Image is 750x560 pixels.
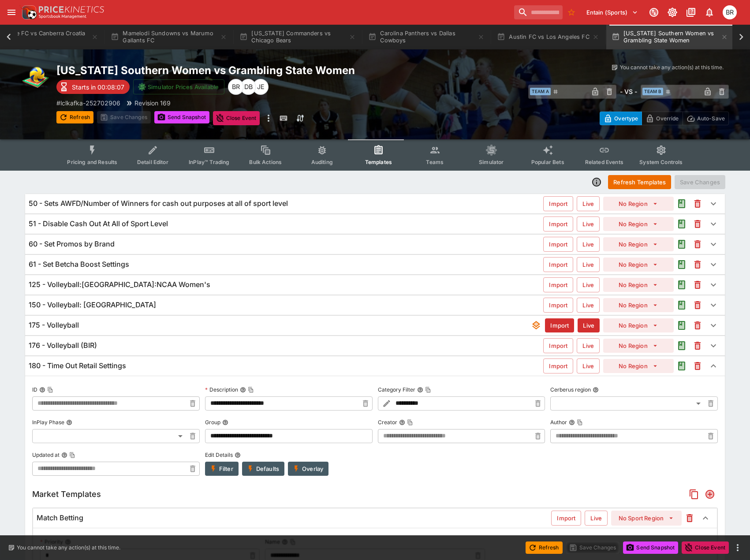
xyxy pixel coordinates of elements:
p: Overtype [614,114,638,123]
button: Austin FC vs Los Angeles FC [492,25,604,49]
h6: 180 - Time Out Retail Settings [29,361,126,370]
button: Defaults [242,462,284,476]
button: This will delete the selected template. You will still need to Save Template changes to commit th... [690,297,705,313]
button: Import [543,298,573,313]
button: CreatorCopy To Clipboard [399,419,405,426]
button: Live [577,237,600,252]
button: DescriptionCopy To Clipboard [240,387,246,393]
h6: - VS - [620,87,637,96]
div: Start From [600,112,729,125]
h2: Copy To Clipboard [56,63,393,77]
button: No Region [603,359,674,373]
button: Copy To Clipboard [577,419,583,426]
button: Ben Raymond [720,3,739,22]
p: Category Filter [378,386,415,393]
div: Ben Raymond [228,79,244,95]
button: Refresh [56,111,93,123]
button: No Region [603,278,674,292]
button: This will delete the selected template. You will still need to Save Template changes to commit th... [690,317,705,333]
button: No Region [603,298,674,312]
button: Audit the Template Change History [674,277,690,293]
button: Select Tenant [581,5,643,19]
button: Import [543,277,573,292]
button: No Region [603,197,674,211]
button: open drawer [4,4,19,20]
h6: 50 - Sets AWFD/Number of Winners for cash out purposes at all of sport level [29,199,288,208]
h5: Market Templates [32,489,101,499]
span: Simulator [479,159,504,165]
p: Copy To Clipboard [56,98,120,108]
button: Live [577,257,600,272]
button: Copy Market Templates [686,486,702,502]
button: Import [543,338,573,353]
button: Audit the Template Change History [674,358,690,374]
button: Send Snapshot [623,541,678,554]
h6: 125 - Volleyball:[GEOGRAPHIC_DATA]:NCAA Women's [29,280,210,289]
button: This will delete the selected template. You will still need to Save Template changes to commit th... [690,216,705,232]
button: Audit the Template Change History [674,297,690,313]
button: Copy To Clipboard [407,419,413,426]
div: Daniel Beswick [240,79,256,95]
button: Audit the Template Change History [674,257,690,273]
p: ID [32,386,37,393]
img: Sportsbook Management [39,15,86,19]
svg: This template contains underlays - Event update times may be slower as a result. [531,320,541,331]
span: Teams [426,159,444,165]
span: Detail Editor [137,159,168,165]
button: Carolina Panthers vs Dallas Cowboys [363,25,490,49]
button: This will delete the selected template. You will still need to Save Template changes to commit th... [690,257,705,273]
button: Copy To Clipboard [69,452,75,458]
button: No Region [603,237,674,251]
span: Pricing and Results [67,159,117,165]
button: Live [577,277,600,292]
button: Close Event [213,111,260,125]
p: Cerberus region [550,386,591,393]
img: volleyball.png [21,63,49,92]
button: Import [543,358,573,373]
button: Live [577,358,600,373]
button: Copy To Clipboard [248,387,254,393]
button: Live [577,196,600,211]
div: Ben Raymond [723,5,737,19]
button: No Region [603,339,674,353]
button: Updated atCopy To Clipboard [61,452,67,458]
button: Close Event [682,541,729,554]
button: This will delete the selected template. You will still need to Save Template changes to commit th... [690,277,705,293]
span: Related Events [585,159,623,165]
span: Auditing [311,159,333,165]
span: Bulk Actions [249,159,282,165]
button: Auto-Save [683,112,729,125]
button: Mamelodi Sundowns vs Marumo Gallants FC [105,25,232,49]
button: AuthorCopy To Clipboard [569,419,575,426]
p: Edit Details [205,451,233,459]
button: No Sport Region [611,511,682,526]
button: Live [577,298,600,313]
button: Import [545,318,574,332]
button: Documentation [683,4,699,20]
button: Connected to PK [646,4,662,20]
button: more [263,111,274,125]
button: [US_STATE] Southern Women vs Grambling State Women [606,25,733,49]
p: Revision 169 [134,98,171,108]
button: Import [543,217,573,231]
button: Toggle light/dark mode [664,4,680,20]
h6: Match Betting [37,513,83,523]
input: search [514,5,563,19]
h6: 175 - Volleyball [29,321,79,330]
button: Audit the Template Change History [674,317,690,333]
span: Team A [530,88,551,95]
p: Override [656,114,679,123]
button: Edit Details [235,452,241,458]
button: Overlay [288,462,328,476]
h6: 61 - Set Betcha Boost Settings [29,260,129,269]
button: Live [578,318,600,332]
button: Copy To Clipboard [425,387,431,393]
img: PriceKinetics Logo [19,4,37,21]
p: Starts in 00:08:07 [72,82,124,92]
button: Import [543,257,573,272]
span: System Controls [639,159,683,165]
button: Category FilterCopy To Clipboard [417,387,423,393]
button: This will delete the selected template. You will still need to Save Template changes to commit th... [690,196,705,212]
p: Creator [378,418,397,426]
button: Live [585,511,608,526]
